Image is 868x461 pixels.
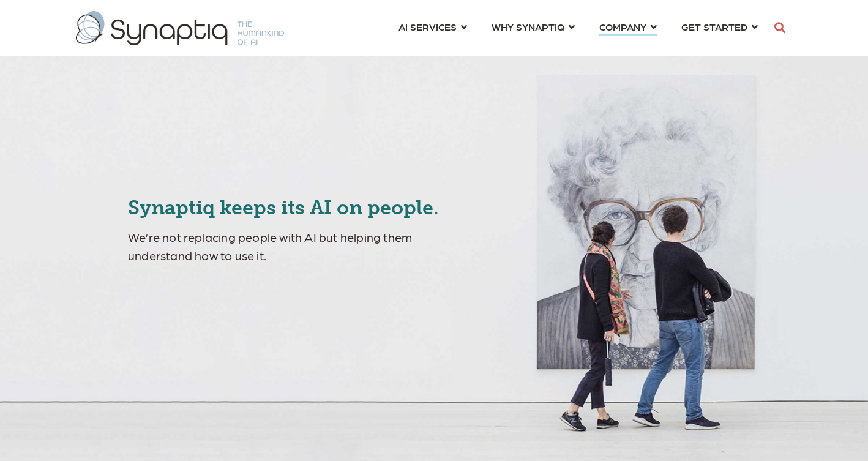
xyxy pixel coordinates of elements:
a: AI SERVICES [398,15,467,38]
span: AI SERVICES [398,18,457,35]
a: COMPANY [599,15,657,38]
span: WHY SYNAPTIQ [492,18,564,35]
p: We’re not replacing people with AI but helping them understand how to use it. [128,228,479,264]
span: Synaptiq keeps its AI on people. [128,196,439,219]
nav: menu [386,6,770,50]
a: GET STARTED [681,15,758,38]
a: WHY SYNAPTIQ [492,15,575,38]
span: COMPANY [599,18,646,35]
img: synaptiq logo-1 [76,11,284,45]
span: GET STARTED [681,18,747,35]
